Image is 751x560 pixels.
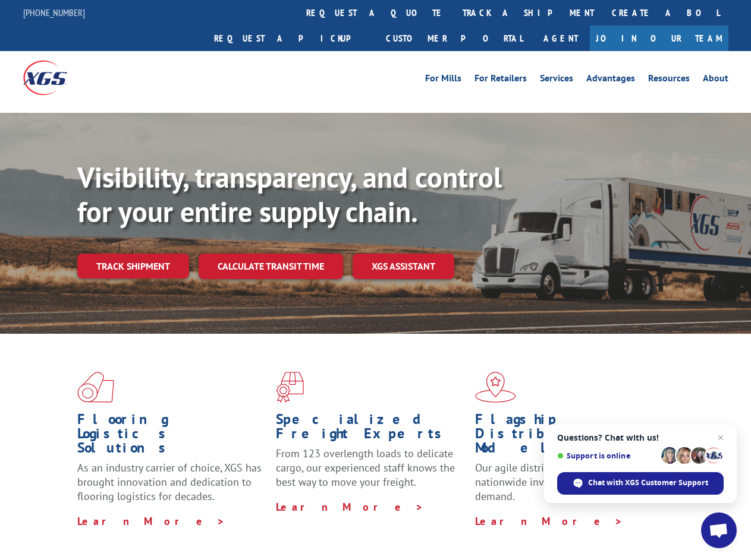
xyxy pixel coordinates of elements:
a: Track shipment [77,254,189,279]
span: Questions? Chat with us! [557,433,724,442]
a: Request a pickup [205,26,377,51]
span: Support is online [557,451,657,460]
span: Close chat [714,431,728,445]
img: xgs-icon-total-supply-chain-intelligence-red [77,372,114,403]
a: For Retailers [475,74,527,87]
b: Visibility, transparency, and control for your entire supply chain. [77,159,502,230]
h1: Flagship Distribution Model [475,412,665,461]
h1: Flooring Logistics Solutions [77,412,267,461]
img: xgs-icon-flagship-distribution-model-red [475,372,516,403]
a: Learn More > [77,514,225,528]
h1: Specialized Freight Experts [276,412,466,447]
a: Learn More > [276,500,424,514]
span: Chat with XGS Customer Support [588,477,708,488]
a: About [703,74,728,87]
a: Learn More > [475,514,623,528]
a: Join Our Team [590,26,728,51]
a: For Mills [425,74,461,87]
span: As an industry carrier of choice, XGS has brought innovation and dedication to flooring logistics... [77,461,262,503]
div: Open chat [701,512,737,548]
a: Resources [648,74,690,87]
span: Our agile distribution network gives you nationwide inventory management on demand. [475,461,661,503]
a: Advantages [586,74,635,87]
a: Customer Portal [377,26,532,51]
a: Calculate transit time [199,254,343,279]
a: Agent [532,26,590,51]
img: xgs-icon-focused-on-flooring-red [276,372,304,403]
p: From 123 overlength loads to delicate cargo, our experienced staff knows the best way to move you... [276,447,466,499]
div: Chat with XGS Customer Support [557,472,724,495]
a: [PHONE_NUMBER] [23,7,85,18]
a: XGS ASSISTANT [353,254,454,279]
a: Services [540,74,573,87]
